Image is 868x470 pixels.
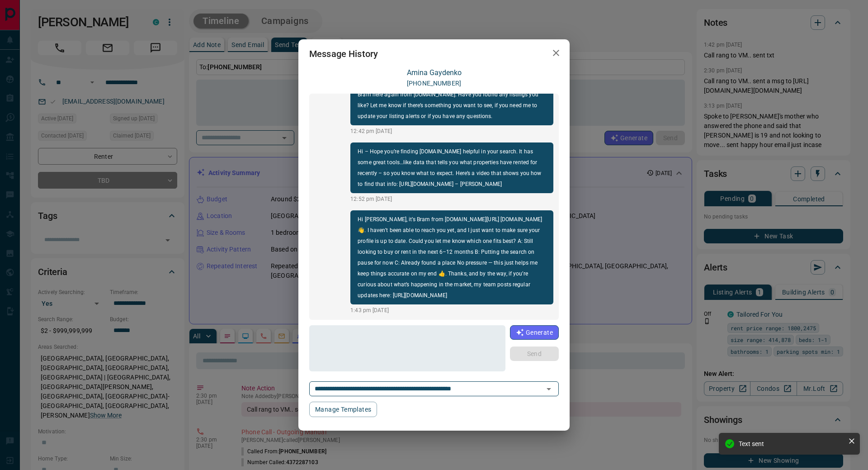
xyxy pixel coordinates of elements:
[358,89,546,122] p: Bram here again from [DOMAIN_NAME]. Have you found any listings you like? Let me know if there’s ...
[407,68,462,77] a: Amina Gaydenko
[358,214,546,301] p: Hi [PERSON_NAME], it’s Bram from [DOMAIN_NAME][URL] [DOMAIN_NAME] 👋. I haven’t been able to reach...
[542,383,555,395] button: Open
[350,195,553,203] p: 12:52 pm [DATE]
[510,325,559,340] button: Generate
[358,146,546,190] p: Hi – Hope you’re finding [DOMAIN_NAME] helpful in your search. It has some great tools…like data ...
[739,440,844,447] div: Text sent
[350,127,553,135] p: 12:42 pm [DATE]
[350,306,553,314] p: 1:43 pm [DATE]
[407,79,461,88] p: [PHONE_NUMBER]
[309,402,377,417] button: Manage Templates
[298,39,389,68] h2: Message History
